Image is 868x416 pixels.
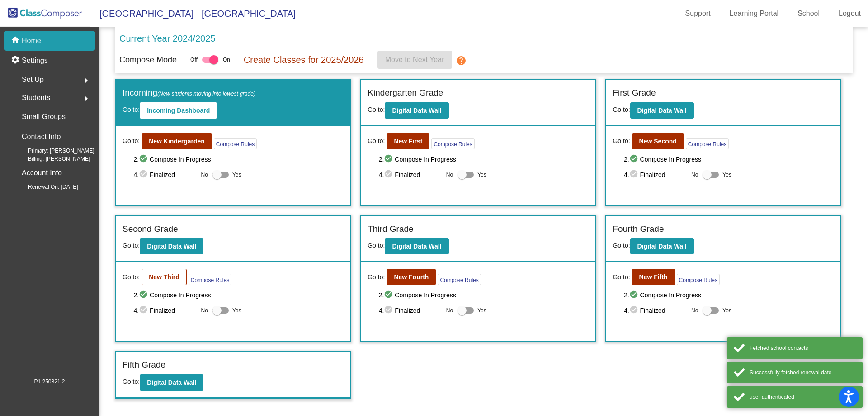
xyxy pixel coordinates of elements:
[384,169,395,180] mat-icon: check_circle
[632,269,675,285] button: New Fifth
[123,86,255,100] label: Incoming
[147,243,196,250] b: Digital Data Wall
[477,305,486,316] span: Yes
[379,305,442,316] span: 4. Finalized
[446,171,453,179] span: No
[368,106,385,113] span: Go to:
[139,305,150,316] mat-icon: check_circle
[119,32,215,45] p: Current Year 2024/2025
[149,273,179,281] b: New Third
[691,171,698,179] span: No
[629,154,640,165] mat-icon: check_circle
[368,86,443,100] label: Kindergarten Grade
[384,290,395,301] mat-icon: check_circle
[438,274,481,285] button: Compose Rules
[750,368,856,377] div: Successfully fetched renewal date
[632,133,684,149] button: New Second
[140,102,217,119] button: Incoming Dashboard
[223,56,230,64] span: On
[384,305,395,316] mat-icon: check_circle
[624,305,687,316] span: 4. Finalized
[394,138,422,145] b: New First
[22,35,41,46] p: Home
[123,223,178,236] label: Second Grade
[446,306,453,315] span: No
[613,86,656,100] label: First Grade
[384,154,395,165] mat-icon: check_circle
[722,169,731,180] span: Yes
[190,56,198,64] span: Off
[189,274,231,285] button: Compose Rules
[147,107,210,114] b: Incoming Dashboard
[637,107,687,114] b: Digital Data Wall
[139,169,150,180] mat-icon: check_circle
[140,374,203,391] button: Digital Data Wall
[123,359,165,372] label: Fifth Grade
[691,306,698,315] span: No
[624,290,834,301] span: 2. Compose In Progress
[232,305,241,316] span: Yes
[214,138,257,149] button: Compose Rules
[123,378,140,385] span: Go to:
[630,102,694,119] button: Digital Data Wall
[387,269,436,285] button: New Fourth
[149,138,205,145] b: New Kindergarden
[630,238,694,254] button: Digital Data Wall
[11,35,22,46] mat-icon: home
[385,102,448,119] button: Digital Data Wall
[392,107,441,114] b: Digital Data Wall
[613,273,630,282] span: Go to:
[142,133,212,149] button: New Kindergarden
[750,344,856,352] div: Fetched school contacts
[637,243,687,250] b: Digital Data Wall
[22,55,48,66] p: Settings
[139,154,150,165] mat-icon: check_circle
[123,242,140,249] span: Go to:
[11,55,22,66] mat-icon: settings
[686,138,729,149] button: Compose Rules
[629,290,640,301] mat-icon: check_circle
[368,223,413,236] label: Third Grade
[133,305,196,316] span: 4. Finalized
[140,238,203,254] button: Digital Data Wall
[22,167,62,179] p: Account Info
[750,393,856,401] div: user authenticated
[123,273,140,282] span: Go to:
[387,133,429,149] button: New First
[613,106,630,113] span: Go to:
[123,106,140,113] span: Go to:
[201,171,208,179] span: No
[379,154,589,165] span: 2. Compose In Progress
[133,290,343,301] span: 2. Compose In Progress
[81,75,92,86] mat-icon: arrow_right
[90,6,296,21] span: [GEOGRAPHIC_DATA] - [GEOGRAPHIC_DATA]
[624,169,687,180] span: 4. Finalized
[613,242,630,249] span: Go to:
[385,238,448,254] button: Digital Data Wall
[133,154,343,165] span: 2. Compose In Progress
[831,6,868,21] a: Logout
[22,91,50,104] span: Students
[392,243,441,250] b: Digital Data Wall
[244,53,364,67] p: Create Classes for 2025/2026
[722,6,786,21] a: Learning Portal
[14,183,78,191] span: Renewal On: [DATE]
[629,305,640,316] mat-icon: check_circle
[147,379,196,386] b: Digital Data Wall
[368,136,385,146] span: Go to:
[379,290,589,301] span: 2. Compose In Progress
[22,130,61,143] p: Contact Info
[790,6,827,21] a: School
[368,242,385,249] span: Go to:
[368,273,385,282] span: Go to:
[431,138,474,149] button: Compose Rules
[142,269,187,285] button: New Third
[232,169,241,180] span: Yes
[133,169,196,180] span: 4. Finalized
[81,93,92,104] mat-icon: arrow_right
[639,273,668,281] b: New Fifth
[14,147,94,155] span: Primary: [PERSON_NAME]
[722,305,731,316] span: Yes
[201,306,208,315] span: No
[379,169,442,180] span: 4. Finalized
